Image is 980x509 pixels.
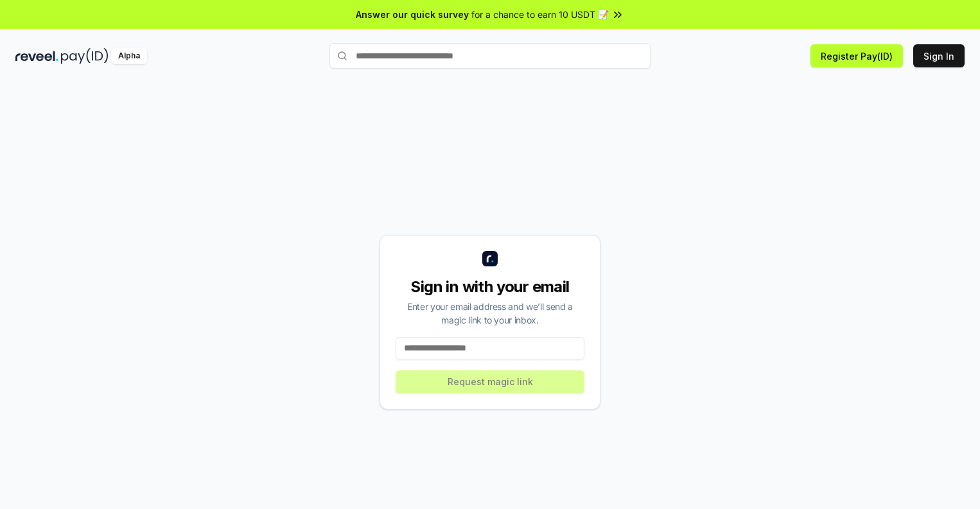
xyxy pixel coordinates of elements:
div: Enter your email address and we’ll send a magic link to your inbox. [396,300,584,327]
img: reveel_dark [15,48,58,64]
div: Alpha [111,48,147,64]
img: logo_small [482,251,498,266]
button: Register Pay(ID) [810,44,903,67]
span: for a chance to earn 10 USDT 📝 [471,8,609,21]
div: Sign in with your email [396,277,584,297]
img: pay_id [61,48,109,64]
button: Sign In [913,44,965,67]
span: Answer our quick survey [356,8,469,21]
